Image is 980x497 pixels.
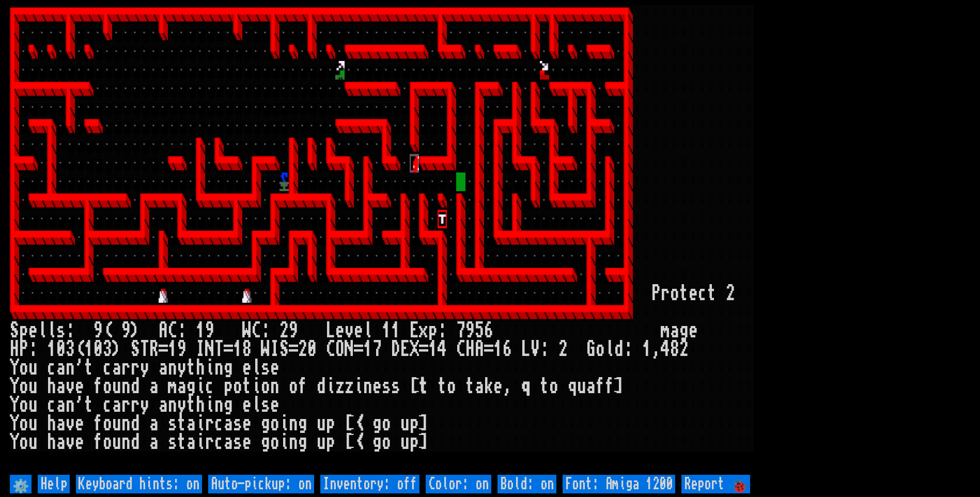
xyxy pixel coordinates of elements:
[131,433,140,452] div: d
[270,359,279,377] div: e
[10,321,19,340] div: S
[410,340,419,359] div: X
[354,321,363,340] div: e
[84,396,94,414] div: t
[131,359,140,377] div: r
[112,340,121,359] div: )
[707,284,717,303] div: t
[326,414,335,433] div: p
[66,377,75,396] div: v
[382,414,391,433] div: o
[103,321,112,340] div: (
[233,340,242,359] div: 1
[196,433,205,452] div: i
[465,377,475,396] div: t
[372,377,382,396] div: e
[410,321,419,340] div: E
[177,359,186,377] div: y
[159,321,168,340] div: A
[19,359,28,377] div: o
[56,359,66,377] div: a
[651,340,661,359] div: ,
[345,377,354,396] div: z
[438,321,447,340] div: :
[372,433,382,452] div: g
[326,340,335,359] div: C
[289,321,298,340] div: 9
[428,340,438,359] div: 1
[94,414,103,433] div: f
[205,321,214,340] div: 9
[531,340,540,359] div: V
[382,321,391,340] div: 1
[503,377,512,396] div: ,
[149,414,159,433] div: a
[10,433,19,452] div: Y
[484,321,493,340] div: 6
[149,377,159,396] div: a
[84,359,94,377] div: t
[326,377,335,396] div: i
[456,340,465,359] div: C
[47,377,56,396] div: h
[493,340,503,359] div: 1
[661,284,670,303] div: r
[28,377,38,396] div: u
[121,396,131,414] div: r
[521,377,531,396] div: q
[19,396,28,414] div: o
[391,340,400,359] div: D
[186,359,196,377] div: t
[168,340,177,359] div: 1
[670,284,679,303] div: o
[131,377,140,396] div: d
[56,396,66,414] div: a
[605,340,614,359] div: l
[205,433,214,452] div: r
[614,340,624,359] div: d
[400,414,410,433] div: u
[261,340,270,359] div: W
[214,340,224,359] div: T
[186,433,196,452] div: a
[391,377,400,396] div: s
[382,433,391,452] div: o
[224,359,233,377] div: g
[242,377,252,396] div: t
[400,340,410,359] div: E
[205,396,214,414] div: i
[56,321,66,340] div: s
[196,359,205,377] div: h
[426,475,491,493] input: Color: on
[484,377,493,396] div: k
[28,414,38,433] div: u
[149,340,159,359] div: R
[419,377,428,396] div: t
[419,414,428,433] div: ]
[279,414,289,433] div: i
[465,340,475,359] div: H
[205,340,214,359] div: N
[168,377,177,396] div: m
[177,433,186,452] div: t
[224,340,233,359] div: =
[47,359,56,377] div: c
[447,377,456,396] div: o
[242,414,252,433] div: e
[484,340,493,359] div: =
[279,433,289,452] div: i
[10,359,19,377] div: Y
[112,396,121,414] div: a
[103,414,112,433] div: o
[335,340,345,359] div: O
[112,414,121,433] div: u
[391,321,400,340] div: 1
[438,377,447,396] div: t
[19,321,28,340] div: p
[586,340,596,359] div: G
[326,433,335,452] div: p
[131,321,140,340] div: )
[419,321,428,340] div: x
[112,377,121,396] div: u
[326,321,335,340] div: L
